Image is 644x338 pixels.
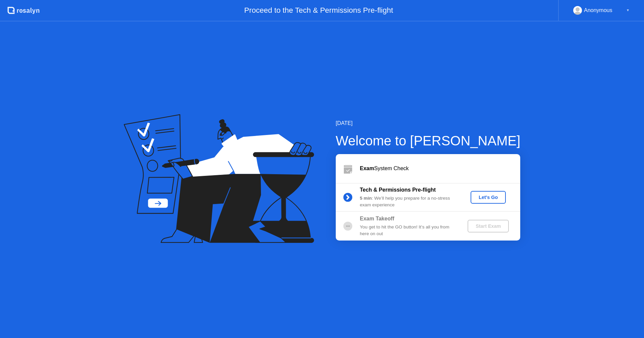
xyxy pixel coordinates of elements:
button: Let's Go [471,191,506,204]
div: You get to hit the GO button! It’s all you from here on out [360,224,457,238]
div: Start Exam [470,223,506,229]
div: [DATE] [336,119,521,127]
div: : We’ll help you prepare for a no-stress exam experience [360,195,457,209]
div: Welcome to [PERSON_NAME] [336,131,521,151]
div: System Check [360,164,520,173]
b: Exam [360,165,374,171]
button: Start Exam [468,220,509,232]
b: Exam Takeoff [360,216,394,221]
div: Anonymous [584,6,612,15]
b: Tech & Permissions Pre-flight [360,187,436,193]
div: ▼ [626,6,630,15]
b: 5 min [360,196,372,201]
div: Let's Go [473,195,503,200]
